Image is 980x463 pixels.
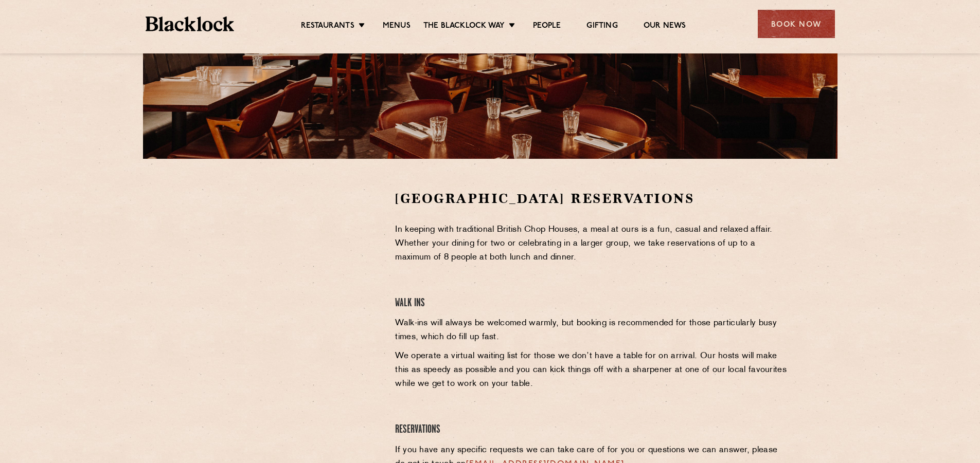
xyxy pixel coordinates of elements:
p: Walk-ins will always be welcomed warmly, but booking is recommended for those particularly busy t... [395,317,790,344]
h4: Reservations [395,423,790,437]
h2: [GEOGRAPHIC_DATA] Reservations [395,190,790,208]
a: The Blacklock Way [423,21,505,32]
a: Restaurants [301,21,354,32]
p: In keeping with traditional British Chop Houses, a meal at ours is a fun, casual and relaxed affa... [395,223,790,265]
img: BL_Textured_Logo-footer-cropped.svg [146,16,235,31]
a: Gifting [586,21,617,32]
p: We operate a virtual waiting list for those we don’t have a table for on arrival. Our hosts will ... [395,349,790,391]
a: Our News [644,21,686,32]
div: Book Now [758,10,835,38]
a: People [533,21,561,32]
h4: Walk Ins [395,297,790,310]
a: Menus [383,21,411,32]
iframe: OpenTable make booking widget [227,190,343,344]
